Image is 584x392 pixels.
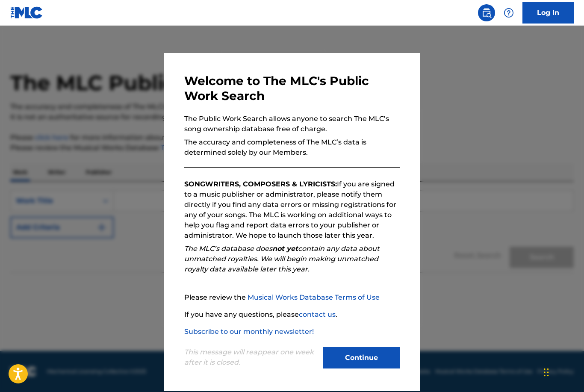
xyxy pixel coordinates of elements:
p: The Public Work Search allows anyone to search The MLC’s song ownership database free of charge. [184,114,400,134]
p: This message will reappear one week after it is closed. [184,347,318,368]
strong: not yet [272,245,298,253]
p: The accuracy and completeness of The MLC’s data is determined solely by our Members. [184,137,400,158]
a: Public Search [478,4,495,21]
img: search [481,8,492,18]
img: MLC Logo [10,6,43,19]
img: help [504,8,514,18]
a: Subscribe to our monthly newsletter! [184,327,314,336]
a: Log In [522,2,574,24]
p: Please review the [184,292,400,303]
h3: Welcome to The MLC's Public Work Search [184,74,400,103]
iframe: Chat Widget [541,351,584,392]
em: The MLC’s database does contain any data about unmatched royalties. We will begin making unmatche... [184,245,380,273]
strong: SONGWRITERS, COMPOSERS & LYRICISTS: [184,180,337,188]
button: Continue [323,347,400,368]
a: Musical Works Database Terms of Use [248,293,380,301]
a: contact us [299,310,336,318]
p: If you have any questions, please . [184,309,400,320]
div: Help [500,4,517,21]
div: Drag [544,360,549,385]
p: If you are signed to a music publisher or administrator, please notify them directly if you find ... [184,179,400,241]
